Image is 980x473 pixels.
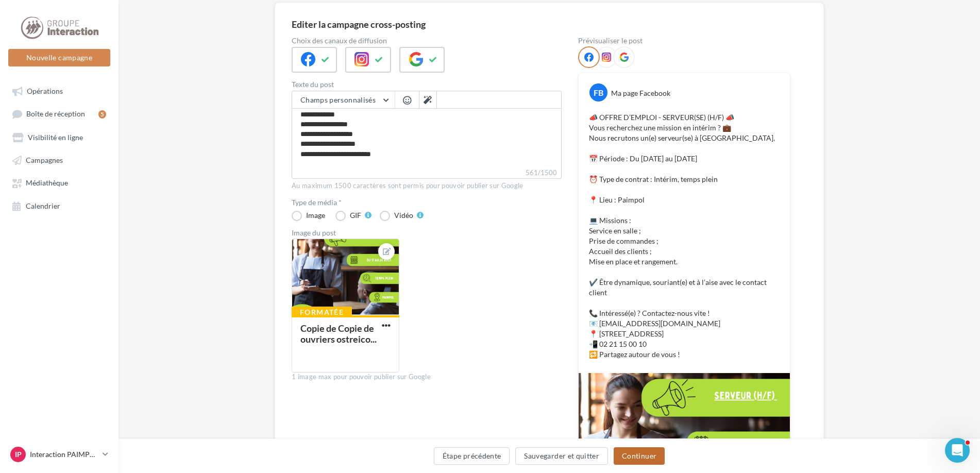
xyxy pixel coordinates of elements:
[8,445,110,464] a: IP Interaction PAIMPOL
[26,201,60,210] span: Calendrier
[26,156,63,164] span: Campagnes
[292,307,352,318] div: Formatée
[292,199,562,206] label: Type de média *
[30,449,98,460] p: Interaction PAIMPOL
[6,173,112,192] a: Médiathèque
[292,373,562,382] div: 1 image max pour pouvoir publier sur Google
[27,87,63,95] span: Opérations
[28,133,83,142] span: Visibilité en ligne
[15,449,22,460] span: IP
[26,110,85,119] span: Boîte de réception
[98,110,106,119] div: 5
[300,323,377,345] div: Copie de Copie de ouvriers ostreico...
[8,49,110,66] button: Nouvelle campagne
[292,167,562,179] label: 561/1500
[6,150,112,169] a: Campagnes
[589,112,780,360] p: 📣 OFFRE D’EMPLOI - SERVEUR(SE) (H/F) 📣 Vous recherchez une mission en intérim ? 💼 Nous recrutons ...
[300,95,376,104] span: Champs personnalisés
[611,88,670,98] div: Ma page Facebook
[306,212,325,219] div: Image
[515,447,608,465] button: Sauvegarder et quitter
[6,128,112,146] a: Visibilité en ligne
[434,447,510,465] button: Étape précédente
[292,37,562,44] label: Choix des canaux de diffusion
[350,212,361,219] div: GIF
[292,81,562,88] label: Texte du post
[6,196,112,215] a: Calendrier
[589,83,607,102] div: FB
[6,104,112,123] a: Boîte de réception5
[578,37,790,44] div: Prévisualiser le post
[292,91,395,109] button: Champs personnalisés
[614,447,665,465] button: Continuer
[292,20,426,29] div: Editer la campagne cross-posting
[292,229,562,236] div: Image du post
[292,181,562,191] div: Au maximum 1500 caractères sont permis pour pouvoir publier sur Google
[945,438,970,463] iframe: Intercom live chat
[6,81,112,100] a: Opérations
[394,212,413,219] div: Vidéo
[26,179,68,188] span: Médiathèque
